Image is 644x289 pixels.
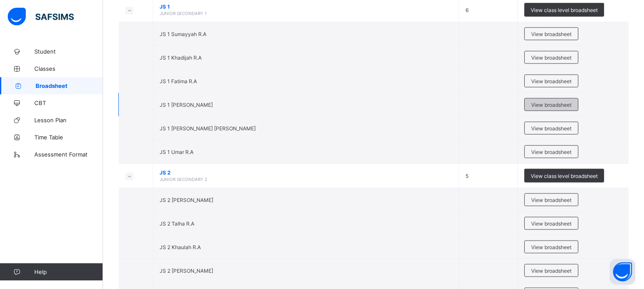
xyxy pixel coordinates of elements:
span: Help [34,268,103,275]
span: JS 2 [PERSON_NAME] [160,197,213,203]
span: View broadsheet [531,220,571,227]
span: 5 [466,173,469,179]
span: Lesson Plan [34,117,103,123]
a: View broadsheet [524,145,578,152]
span: View broadsheet [531,244,571,250]
span: Student [34,48,103,55]
a: View broadsheet [524,98,578,105]
a: View class level broadsheet [524,169,604,175]
a: View broadsheet [524,193,578,200]
span: Assessment Format [34,151,103,158]
span: View broadsheet [531,102,571,108]
span: JS 2 [160,169,452,176]
span: 6 [466,7,469,13]
span: JS 1 [PERSON_NAME] [160,102,213,108]
span: View broadsheet [531,268,571,274]
span: JS 1 [PERSON_NAME] [PERSON_NAME] [160,125,256,132]
span: View class level broadsheet [531,7,598,13]
span: View broadsheet [531,54,571,61]
a: View broadsheet [524,27,578,34]
span: JS 1 [160,3,452,10]
span: Broadsheet [36,82,103,89]
span: View broadsheet [531,197,571,203]
span: JUNIOR SECONDARY 1 [160,11,207,16]
img: safsims [8,8,74,26]
span: JS 2 [PERSON_NAME] [160,268,213,274]
span: JS 2 Khaulah R.A [160,244,201,250]
a: View broadsheet [524,241,578,247]
a: View broadsheet [524,264,578,271]
span: View broadsheet [531,78,571,84]
span: JS 2 Talha R.A [160,220,194,227]
span: View broadsheet [531,149,571,155]
span: JS 1 Sumayyah R.A [160,31,206,37]
span: Classes [34,65,103,72]
span: JS 1 Fatima R.A [160,78,197,84]
span: View broadsheet [531,125,571,132]
span: JUNIOR SECONDARY 2 [160,177,207,182]
span: JS 1 Umar R.A [160,149,194,155]
a: View broadsheet [524,217,578,223]
span: CBT [34,99,103,106]
button: Open asap [610,259,635,285]
span: JS 1 Khadijah R.A [160,54,202,61]
a: View broadsheet [524,122,578,128]
span: Time Table [34,134,103,141]
a: View broadsheet [524,75,578,81]
span: View broadsheet [531,31,571,37]
a: View class level broadsheet [524,3,604,9]
span: View class level broadsheet [531,173,598,179]
a: View broadsheet [524,51,578,57]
